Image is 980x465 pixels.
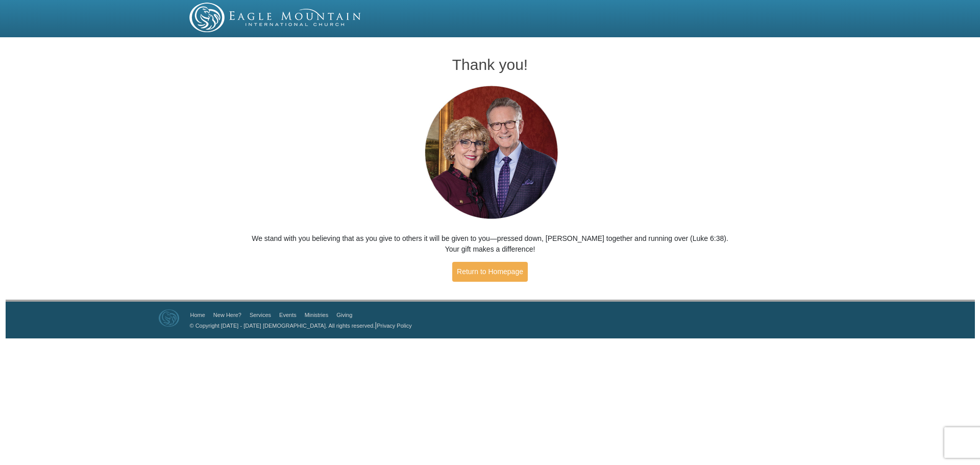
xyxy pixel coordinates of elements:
a: Events [279,312,297,318]
a: Giving [336,312,352,318]
a: Return to Homepage [452,262,528,282]
img: Pastors George and Terri Pearsons [415,83,566,223]
a: Privacy Policy [377,323,411,329]
h1: Thank you! [251,56,730,73]
img: EMIC [189,3,362,32]
a: Ministries [305,312,328,318]
a: Home [190,312,205,318]
img: Eagle Mountain International Church [159,309,179,327]
p: | [186,320,412,331]
a: © Copyright [DATE] - [DATE] [DEMOGRAPHIC_DATA]. All rights reserved. [190,323,375,329]
p: We stand with you believing that as you give to others it will be given to you—pressed down, [PER... [251,233,730,255]
a: Services [250,312,271,318]
a: New Here? [213,312,241,318]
